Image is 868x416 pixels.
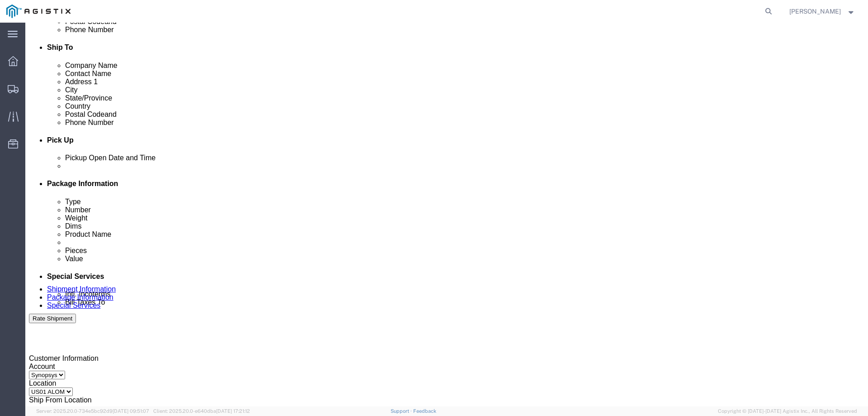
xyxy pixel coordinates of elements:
[413,408,436,414] a: Feedback
[718,407,857,415] span: Copyright © [DATE]-[DATE] Agistix Inc., All Rights Reserved
[391,408,413,414] a: Support
[789,6,841,16] span: Billy Lo
[789,6,856,17] button: [PERSON_NAME]
[153,408,250,414] span: Client: 2025.20.0-e640dba
[216,408,250,414] span: [DATE] 17:21:12
[113,408,149,414] span: [DATE] 09:51:07
[36,408,149,414] span: Server: 2025.20.0-734e5bc92d9
[25,23,868,406] iframe: FS Legacy Container
[6,5,71,18] img: logo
